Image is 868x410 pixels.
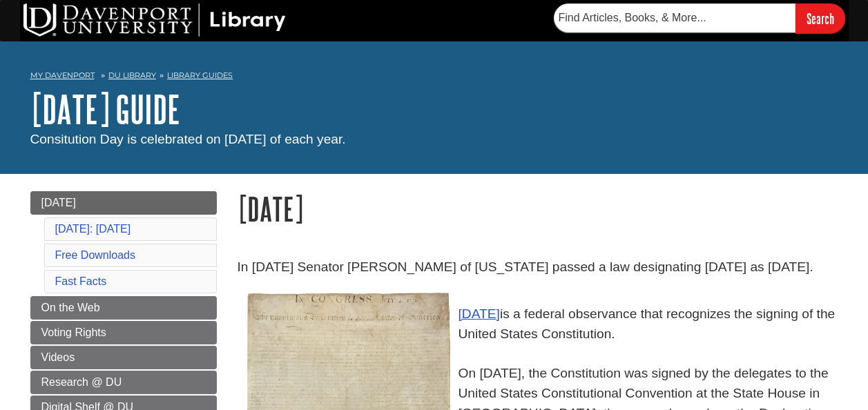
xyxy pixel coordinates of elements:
a: DU Library [108,70,156,80]
nav: breadcrumb [30,66,838,88]
span: Videos [41,351,75,363]
a: [DATE] Guide [30,88,180,130]
img: DU Library [23,3,286,37]
a: Voting Rights [30,321,217,344]
span: Consitution Day is celebrated on [DATE] of each year. [30,132,346,146]
a: Library Guides [167,70,233,80]
form: Searches DU Library's articles, books, and more [554,3,845,33]
a: [DATE] [30,191,217,215]
a: On the Web [30,296,217,320]
a: My Davenport [30,70,95,81]
a: Fast Facts [55,275,107,287]
a: Videos [30,346,217,369]
a: Research @ DU [30,371,217,394]
span: [DATE] [41,197,76,208]
h1: [DATE] [238,191,838,226]
a: [DATE] [459,306,500,321]
a: [DATE]: [DATE] [55,223,131,235]
a: Free Downloads [55,249,136,261]
input: Find Articles, Books, & More... [554,3,795,32]
input: Search [795,3,845,33]
span: On the Web [41,302,100,313]
span: Voting Rights [41,326,106,338]
p: In [DATE] Senator [PERSON_NAME] of [US_STATE] passed a law designating [DATE] as [DATE]. [238,257,838,277]
span: Research @ DU [41,376,122,388]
